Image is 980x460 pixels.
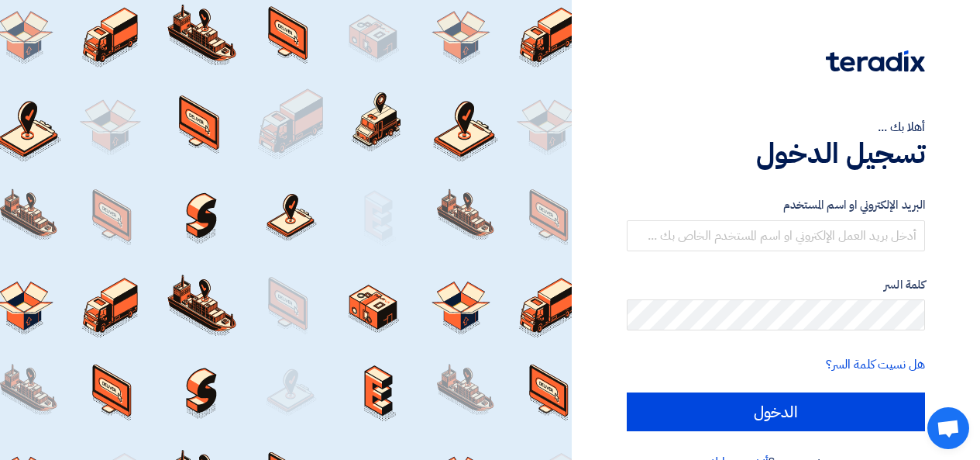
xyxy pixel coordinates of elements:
div: دردشة مفتوحة [927,407,969,449]
div: أهلا بك ... [627,118,925,137]
img: Teradix logo [826,50,925,72]
label: كلمة السر [627,276,925,294]
h1: تسجيل الدخول [627,137,925,171]
input: الدخول [627,393,925,431]
a: هل نسيت كلمة السر؟ [826,355,925,374]
input: أدخل بريد العمل الإلكتروني او اسم المستخدم الخاص بك ... [627,220,925,251]
label: البريد الإلكتروني او اسم المستخدم [627,196,925,214]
